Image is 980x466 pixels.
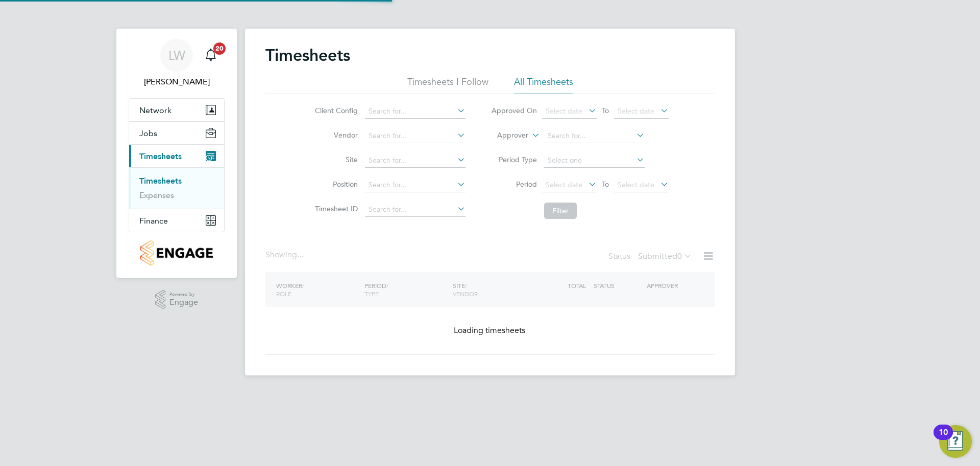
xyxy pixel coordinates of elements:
span: LW [168,49,185,62]
input: Select one [544,153,645,168]
label: Period [491,180,537,189]
label: Timesheet ID [312,204,358,213]
label: Approver [482,130,528,141]
input: Search for... [365,178,465,192]
li: All Timesheets [514,76,573,94]
label: Period Type [491,155,537,164]
label: Approved On [491,106,537,115]
label: Site [312,155,358,164]
span: Engage [169,298,198,307]
input: Search for... [365,129,465,143]
span: Select date [618,106,654,116]
a: Powered byEngage [155,290,199,309]
button: Network [129,99,224,121]
span: Timesheets [139,151,182,161]
img: countryside-properties-logo-retina.png [140,240,212,265]
h2: Timesheets [265,45,350,65]
div: Status [608,250,694,264]
span: Network [139,105,171,115]
button: Filter [544,203,577,219]
span: To [599,104,612,117]
div: Showing [265,250,305,260]
span: Select date [546,106,582,116]
input: Search for... [544,129,645,143]
span: Finance [139,216,168,226]
button: Finance [129,209,224,232]
a: Go to home page [129,240,225,265]
div: 10 [939,432,948,446]
a: Timesheets [139,176,182,186]
span: To [599,177,612,191]
span: Louis Woodcock [129,76,225,88]
span: 0 [677,251,682,261]
a: LW[PERSON_NAME] [129,39,225,88]
button: Open Resource Center, 10 new notifications [939,425,972,458]
label: Submitted [638,251,692,261]
label: Client Config [312,106,358,115]
a: 20 [201,39,221,72]
span: 20 [213,42,226,55]
span: Select date [618,180,654,189]
span: Jobs [139,128,157,138]
li: Timesheets I Follow [407,76,488,94]
a: Expenses [139,190,174,200]
label: Vendor [312,130,358,140]
span: Powered by [169,290,198,299]
nav: Main navigation [116,29,237,278]
input: Search for... [365,153,465,168]
span: ... [297,250,303,260]
button: Jobs [129,122,224,144]
label: Position [312,180,358,189]
button: Timesheets [129,145,224,167]
span: Select date [546,180,582,189]
input: Search for... [365,104,465,119]
input: Search for... [365,203,465,217]
div: Timesheets [129,167,224,209]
